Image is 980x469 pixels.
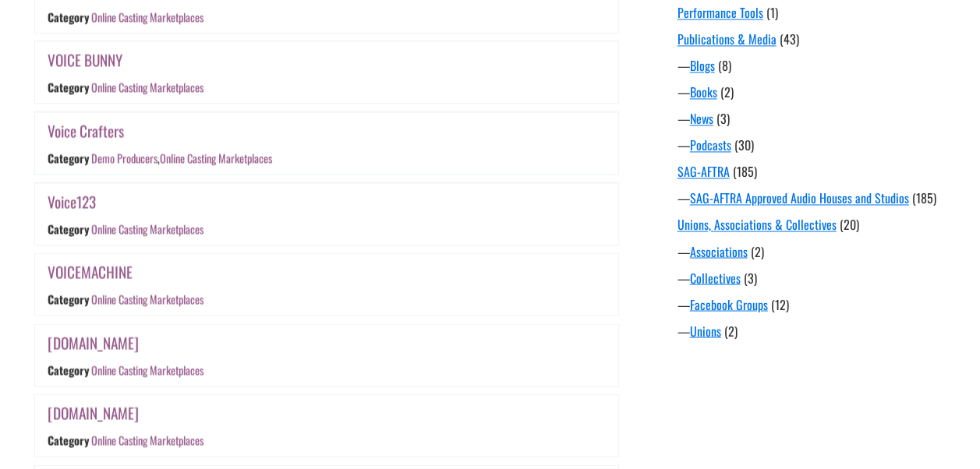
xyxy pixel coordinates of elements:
a: Online Casting Marketplaces [90,9,203,25]
div: Category [48,361,89,378]
div: Category [48,150,89,166]
span: (1) [766,3,778,22]
span: (3) [744,268,757,287]
div: — [678,189,958,207]
div: , [90,150,271,166]
a: Demo Producers [90,150,157,166]
span: (2) [751,242,764,260]
div: — [678,109,958,128]
a: Online Casting Marketplaces [159,150,271,166]
div: — [678,294,958,313]
div: Category [48,9,89,25]
div: Category [48,220,89,237]
div: — [678,56,958,75]
a: Blogs [690,56,715,75]
div: — [678,136,958,154]
a: SAG-AFTRA Approved Audio Houses and Studios [690,189,909,207]
div: Category [48,291,89,307]
span: (2) [720,83,734,101]
div: — [678,83,958,101]
a: Books [690,83,717,101]
div: — [678,268,958,287]
a: Online Casting Marketplaces [90,432,203,449]
a: Unions, Associations & Collectives [678,215,837,234]
div: Category [48,432,89,449]
a: Voice Crafters [48,119,124,142]
span: (12) [771,294,789,313]
span: (185) [912,189,936,207]
a: Performance Tools [678,3,763,22]
div: — [678,321,958,340]
a: [DOMAIN_NAME] [48,331,139,354]
a: Unions [690,321,721,340]
a: Facebook Groups [690,294,768,313]
a: VOICE BUNNY [48,48,122,71]
a: Associations [690,242,748,260]
span: (30) [734,136,754,154]
a: Online Casting Marketplaces [90,220,203,237]
a: Podcasts [690,136,731,154]
a: SAG-AFTRA [678,162,730,181]
a: VOICEMACHINE [48,260,133,283]
a: Voice123 [48,190,96,213]
a: Online Casting Marketplaces [90,361,203,378]
a: Online Casting Marketplaces [90,79,203,96]
span: (185) [733,162,757,181]
span: (20) [840,215,859,234]
a: News [690,109,713,128]
a: Online Casting Marketplaces [90,291,203,307]
span: (43) [780,30,799,48]
a: Collectives [690,268,741,287]
span: (2) [724,321,738,340]
a: Publications & Media [678,30,777,48]
span: (8) [718,56,731,75]
div: Category [48,79,89,96]
span: (3) [716,109,730,128]
div: — [678,242,958,260]
a: [DOMAIN_NAME] [48,401,139,424]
